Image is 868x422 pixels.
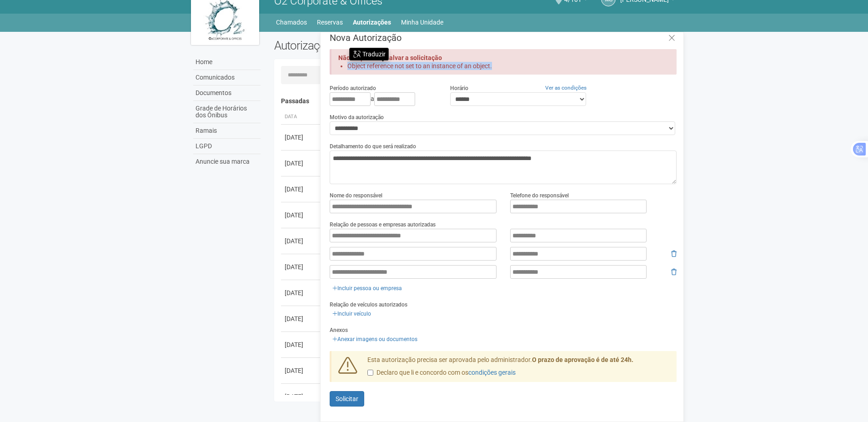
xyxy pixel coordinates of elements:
span: Solicitar [336,395,358,402]
i: Remover [671,251,677,257]
a: Reservas [317,16,343,29]
div: [DATE] [285,262,318,271]
label: Relação de pessoas e empresas autorizadas [330,221,436,229]
div: a [330,92,436,106]
label: Período autorizado [330,84,376,92]
div: [DATE] [285,288,318,297]
div: [DATE] [285,133,318,142]
label: Motivo da autorização [330,113,384,121]
label: Nome do responsável [330,191,382,200]
div: [DATE] [285,211,318,220]
div: [DATE] [285,366,318,375]
strong: Não foi possível salvar a solicitação [338,54,442,61]
a: Documentos [193,85,261,101]
th: Data [281,110,322,125]
div: Esta autorização precisa ser aprovada pelo administrador. [361,356,677,382]
label: Detalhamento do que será realizado [330,142,416,151]
a: Ramais [193,123,261,139]
button: Solicitar [330,391,364,407]
label: Relação de veículos autorizados [330,301,407,309]
a: Comunicados [193,70,261,85]
a: condições gerais [468,369,516,376]
i: Remover [671,269,677,275]
h4: Passadas [281,98,671,105]
strong: O prazo de aprovação é de até 24h. [532,356,633,363]
label: Horário [450,84,468,92]
a: Chamados [276,16,307,29]
a: Minha Unidade [401,16,443,29]
a: LGPD [193,139,261,154]
div: [DATE] [285,236,318,246]
div: [DATE] [285,392,318,401]
input: Declaro que li e concordo com oscondições gerais [367,370,373,376]
div: [DATE] [285,340,318,349]
a: Anuncie sua marca [193,154,261,169]
label: Telefone do responsável [510,191,569,200]
h3: Nova Autorização [330,33,677,42]
div: [DATE] [285,314,318,323]
li: Object reference not set to an instance of an object. [347,62,661,70]
a: Incluir pessoa ou empresa [330,283,405,293]
a: Home [193,55,261,70]
a: Autorizações [353,16,391,29]
a: Anexar imagens ou documentos [330,334,420,344]
a: Ver as condições [545,85,587,91]
a: Grade de Horários dos Ônibus [193,101,261,123]
div: [DATE] [285,159,318,168]
a: Incluir veículo [330,309,374,319]
div: [DATE] [285,185,318,194]
h2: Autorizações [274,39,469,52]
label: Anexos [330,326,348,334]
label: Declaro que li e concordo com os [367,368,516,377]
